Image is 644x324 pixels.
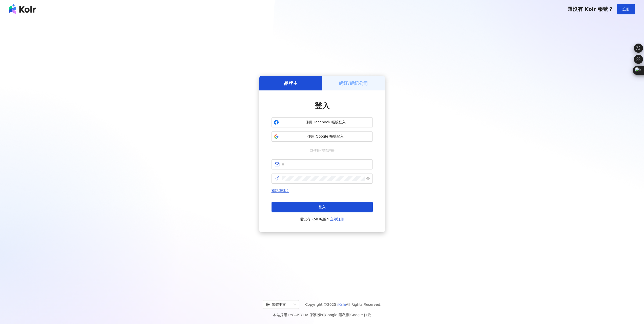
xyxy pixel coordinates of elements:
[305,301,381,308] span: Copyright © 2025 All Rights Reserved.
[325,313,349,317] a: Google 隱私權
[324,313,325,317] span: |
[568,6,613,12] span: 還沒有 Kolr 帳號？
[272,117,373,127] button: 使用 Facebook 帳號登入
[272,189,289,193] a: 忘記密碼？
[306,148,338,153] span: 或使用信箱註冊
[272,131,373,142] button: 使用 Google 帳號登入
[284,80,298,86] h5: 品牌主
[300,216,344,222] span: 還沒有 Kolr 帳號？
[281,120,370,125] span: 使用 Facebook 帳號登入
[9,4,36,14] img: logo
[339,80,368,86] h5: 網紅/經紀公司
[273,312,371,318] span: 本站採用 reCAPTCHA 保護機制
[622,7,630,11] span: 註冊
[330,217,344,221] a: 立即註冊
[337,302,346,307] a: iKala
[281,134,370,139] span: 使用 Google 帳號登入
[350,313,371,317] a: Google 條款
[266,300,292,309] div: 繁體中文
[366,177,370,180] span: eye-invisible
[349,313,350,317] span: |
[617,4,635,14] button: 註冊
[272,202,373,212] button: 登入
[315,101,330,110] span: 登入
[319,205,326,209] span: 登入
